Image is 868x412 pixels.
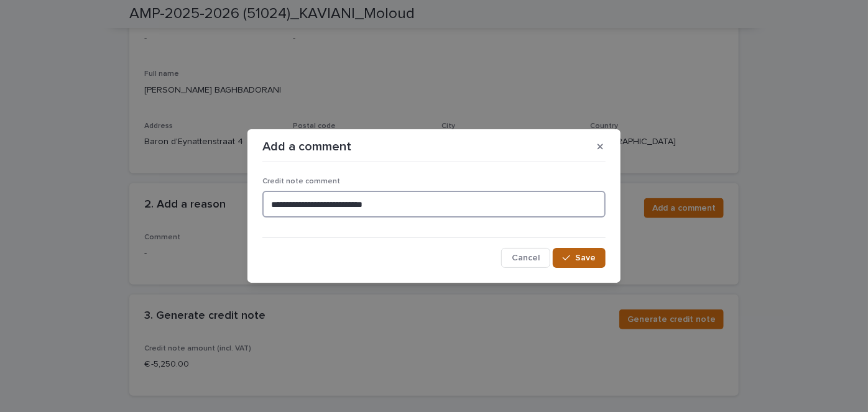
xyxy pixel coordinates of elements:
[501,248,550,268] button: Cancel
[575,254,596,262] span: Save
[553,248,606,268] button: Save
[512,254,540,262] span: Cancel
[262,139,351,154] p: Add a comment
[262,178,340,185] span: Credit note comment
